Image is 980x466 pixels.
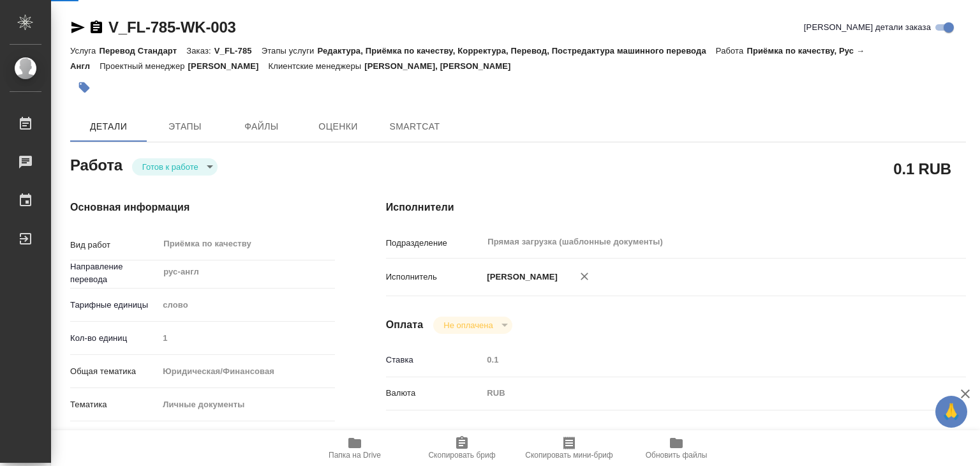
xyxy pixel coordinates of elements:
[386,317,424,333] h4: Оплата
[70,20,85,35] button: Скопировать ссылку для ЯМессенджера
[935,396,967,428] button: 🙏
[317,46,715,56] p: Редактура, Приёмка по качеству, Корректура, Перевод, Постредактура машинного перевода
[329,451,381,460] span: Папка на Drive
[262,46,318,56] p: Этапы услуги
[70,299,158,312] p: Тарифные единицы
[99,46,186,56] p: Перевод Стандарт
[623,430,730,466] button: Обновить файлы
[570,262,598,290] button: Удалить исполнителя
[70,398,158,411] p: Тематика
[188,61,269,71] p: [PERSON_NAME]
[386,237,483,250] p: Подразделение
[482,350,917,369] input: Пустое поле
[158,294,334,316] div: слово
[646,451,708,460] span: Обновить файлы
[482,271,558,283] p: [PERSON_NAME]
[804,21,931,34] span: [PERSON_NAME] детали заказа
[214,46,262,56] p: V_FL-785
[386,354,483,366] p: Ставка
[158,394,334,416] div: Личные документы
[308,119,369,135] span: Оценки
[108,19,236,36] a: V_FL-785-WK-003
[269,61,365,71] p: Клиентские менеджеры
[231,119,292,135] span: Файлы
[70,239,158,252] p: Вид работ
[386,271,483,283] p: Исполнитель
[440,320,496,331] button: Не оплачена
[386,387,483,400] p: Валюта
[158,361,334,382] div: Юридическая/Финансовая
[428,451,495,460] span: Скопировать бриф
[516,430,623,466] button: Скопировать мини-бриф
[384,119,445,135] span: SmartCat
[70,260,158,286] p: Направление перевода
[301,430,408,466] button: Папка на Drive
[386,200,966,215] h4: Исполнители
[186,46,214,56] p: Заказ:
[364,61,520,71] p: [PERSON_NAME], [PERSON_NAME]
[138,162,202,172] button: Готов к работе
[70,200,335,215] h4: Основная информация
[70,153,122,176] h2: Работа
[158,329,334,347] input: Пустое поле
[70,332,158,345] p: Кол-во единиц
[132,158,218,176] div: Готов к работе
[408,430,516,466] button: Скопировать бриф
[100,61,188,71] p: Проектный менеджер
[70,46,99,56] p: Услуга
[482,382,917,404] div: RUB
[716,46,747,56] p: Работа
[70,365,158,378] p: Общая тематика
[893,158,951,179] h2: 0.1 RUB
[940,398,962,425] span: 🙏
[78,119,139,135] span: Детали
[433,317,512,334] div: Готов к работе
[154,119,216,135] span: Этапы
[70,73,98,101] button: Добавить тэг
[525,451,612,460] span: Скопировать мини-бриф
[89,20,104,35] button: Скопировать ссылку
